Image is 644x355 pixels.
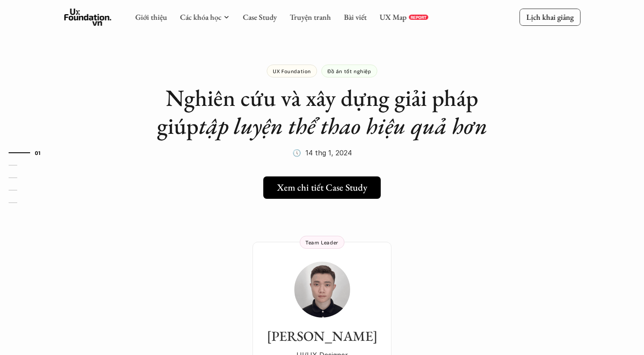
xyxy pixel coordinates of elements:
a: UX Map [379,12,407,22]
a: Giới thiệu [135,12,167,22]
p: Đồ án tốt nghiệp [327,68,371,74]
a: Case Study [243,12,277,22]
a: Truyện tranh [290,12,331,22]
a: Xem chi tiết Case Study [263,176,381,199]
p: REPORT [410,15,426,20]
h5: Xem chi tiết Case Study [277,182,367,193]
a: REPORT [409,15,428,20]
a: Các khóa học [180,12,221,22]
p: UX Foundation [273,68,311,74]
a: Bài viết [344,12,367,22]
p: Team Leader [305,239,339,245]
a: Lịch khai giảng [519,9,580,25]
strong: 01 [35,149,41,155]
p: Lịch khai giảng [526,12,573,22]
em: tập luyện thể thao hiệu quả hơn [199,111,487,141]
a: 01 [9,148,49,158]
h3: [PERSON_NAME] [261,328,383,344]
p: 🕔 14 thg 1, 2024 [293,146,352,159]
h1: Nghiên cứu và xây dựng giải pháp giúp [150,84,494,140]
